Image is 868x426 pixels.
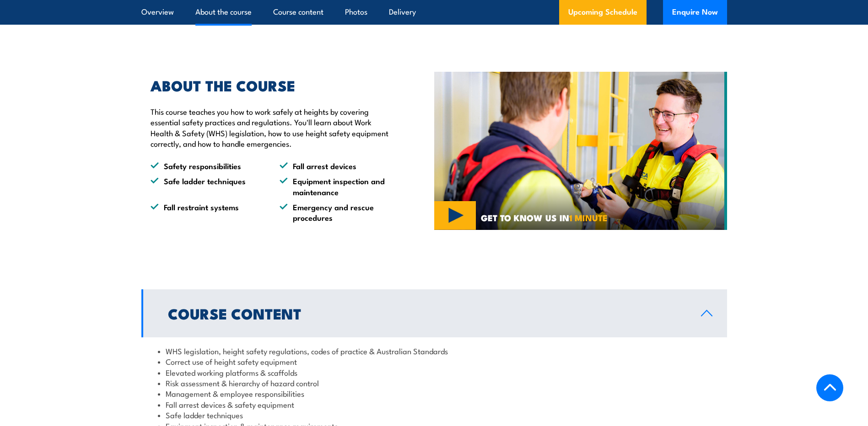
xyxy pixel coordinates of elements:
[158,388,711,399] li: Management & employee responsibilities
[168,307,686,319] h2: Course Content
[151,160,263,171] li: Safety responsibilities
[158,356,711,367] li: Correct use of height safety equipment
[151,106,392,149] p: This course teaches you how to work safely at heights by covering essential safety practices and ...
[569,211,608,224] strong: 1 MINUTE
[151,79,392,91] h2: ABOUT THE COURSE
[141,289,727,337] a: Course Content
[158,399,711,410] li: Fall arrest devices & safety equipment
[481,213,608,222] span: GET TO KNOW US IN
[151,176,263,197] li: Safe ladder techniques
[158,346,711,356] li: WHS legislation, height safety regulations, codes of practice & Australian Standards
[280,160,392,171] li: Fall arrest devices
[158,367,711,378] li: Elevated working platforms & scaffolds
[151,202,263,223] li: Fall restraint systems
[434,72,727,230] img: Work Safely at Heights TRAINING (2)
[280,176,392,197] li: Equipment inspection and maintenance
[280,202,392,223] li: Emergency and rescue procedures
[158,378,711,388] li: Risk assessment & hierarchy of hazard control
[158,410,711,420] li: Safe ladder techniques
